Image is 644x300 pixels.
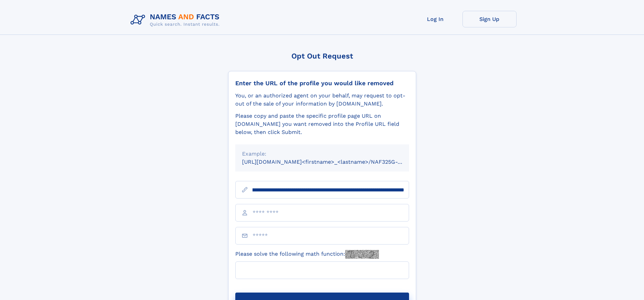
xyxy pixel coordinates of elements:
[235,250,379,259] label: Please solve the following math function:
[228,52,416,60] div: Opt Out Request
[235,112,409,136] div: Please copy and paste the specific profile page URL on [DOMAIN_NAME] you want removed into the Pr...
[128,11,225,29] img: Logo Names and Facts
[235,79,409,87] div: Enter the URL of the profile you would like removed
[235,92,409,108] div: You, or an authorized agent on your behalf, may request to opt-out of the sale of your informatio...
[242,159,422,165] small: [URL][DOMAIN_NAME]<firstname>_<lastname>/NAF325G-xxxxxxxx
[462,11,517,27] a: Sign Up
[242,150,402,158] div: Example:
[408,11,462,27] a: Log In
